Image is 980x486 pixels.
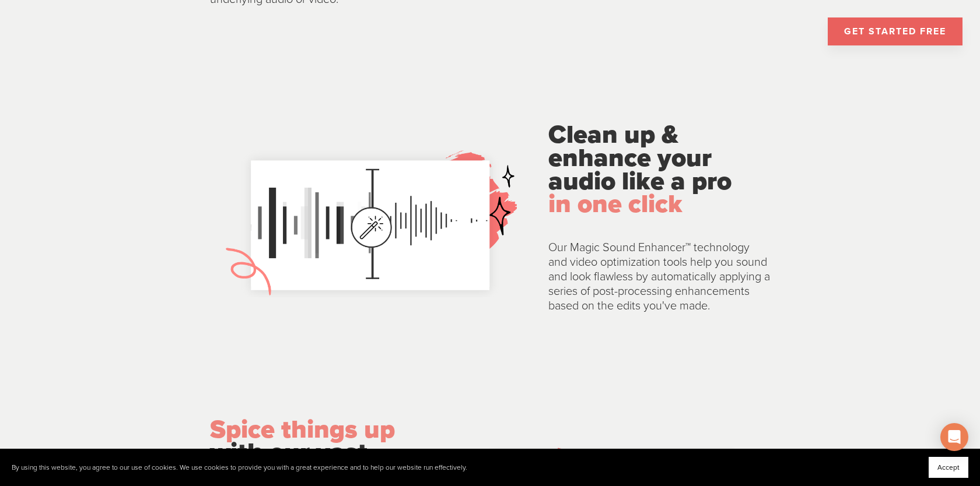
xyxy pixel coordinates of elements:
[929,457,968,478] button: Accept
[548,189,682,220] span: in one click
[548,241,770,314] p: Our Magic Sound Enhancer™ technology and video optimization tools help you sound and look flawles...
[210,139,528,309] img: magic_sound_enhancer_gray.png
[828,17,963,45] a: GET STARTED FREE
[12,463,467,472] p: By using this website, you agree to our use of cookies. We use cookies to provide you with a grea...
[548,124,770,216] p: Clean up & enhance your audio like a pro
[940,423,968,451] div: Open Intercom Messenger
[210,414,395,445] span: Spice things up
[937,463,960,471] span: Accept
